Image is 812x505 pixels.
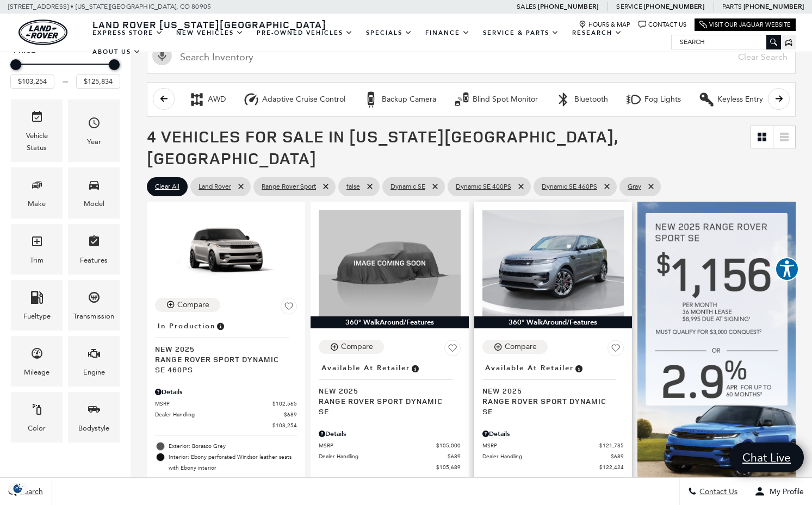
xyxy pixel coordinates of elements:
[482,452,624,460] a: Dealer Handling $689
[109,59,120,70] div: Maximum Price
[88,288,101,310] span: Transmission
[775,257,799,283] aside: Accessibility Help Desk
[359,23,419,42] a: Specials
[155,410,297,419] a: Dealer Handling $689
[390,180,425,194] span: Dynamic SE
[476,23,566,42] a: Service & Parts
[155,210,297,290] img: 2025 LAND ROVER Range Rover Sport Dynamic SE 460PS
[616,3,642,10] span: Service
[448,452,461,460] span: $689
[272,400,297,408] span: $102,565
[28,422,46,434] div: Color
[155,400,297,408] a: MSRP $102,565
[482,385,616,396] span: New 2025
[599,441,624,450] span: $121,735
[448,88,544,111] button: Blind Spot MonitorBlind Spot Monitor
[628,180,641,194] span: Gray
[697,487,737,496] span: Contact Us
[574,95,608,104] div: Bluetooth
[183,88,232,111] button: AWDAWD
[153,88,175,110] button: scroll left
[30,232,44,254] span: Trim
[73,310,114,322] div: Transmission
[737,450,796,465] span: Chat Live
[30,344,44,366] span: Mileage
[574,362,584,374] span: Vehicle is in stock and ready for immediate delivery. Due to demand, availability is subject to c...
[5,483,30,494] img: Opt-Out Icon
[692,88,769,111] button: Keyless EntryKeyless Entry
[599,463,624,471] span: $122,424
[482,429,624,439] div: Pricing Details - Range Rover Sport Dynamic SE
[155,400,272,408] span: MSRP
[346,180,360,194] span: false
[319,452,448,460] span: Dealer Handling
[722,3,742,10] span: Parts
[11,280,63,331] div: FueltypeFueltype
[608,340,624,360] button: Save Vehicle
[80,254,108,266] div: Features
[155,298,220,312] button: Compare Vehicle
[18,20,67,45] a: land-rover
[625,91,642,108] div: Fog Lights
[155,410,284,419] span: Dealer Handling
[86,18,333,31] a: Land Rover [US_STATE][GEOGRAPHIC_DATA]
[86,23,170,42] a: EXPRESS STORE
[538,2,598,11] a: [PHONE_NUMBER]
[611,452,624,460] span: $689
[517,3,536,10] span: Sales
[262,180,316,194] span: Range Rover Sport
[566,23,629,42] a: Research
[262,95,345,104] div: Adaptive Cruise Control
[436,441,461,450] span: $105,000
[30,288,44,310] span: Fueltype
[19,130,54,154] div: Vehicle Status
[68,392,120,442] div: BodystyleBodystyle
[155,387,297,397] div: Pricing Details - Range Rover Sport Dynamic SE 460PS
[321,362,410,374] span: Available at Retailer
[419,23,476,42] a: Finance
[579,21,630,29] a: Hours & Map
[272,421,297,429] span: $103,254
[8,3,211,10] a: [STREET_ADDRESS] • [US_STATE][GEOGRAPHIC_DATA], CO 80905
[5,483,30,494] section: Click to Open Cookie Consent Modal
[170,23,250,42] a: New Vehicles
[505,342,537,352] div: Compare
[84,198,104,210] div: Model
[68,167,120,218] div: ModelModel
[68,336,120,386] div: EngineEngine
[281,298,297,319] button: Save Vehicle
[482,340,548,354] button: Compare Vehicle
[319,463,461,471] a: $105,689
[555,91,572,108] div: Bluetooth
[319,452,461,460] a: Dealer Handling $689
[644,95,681,104] div: Fog Lights
[319,340,384,354] button: Compare Vehicle
[717,95,763,104] div: Keyless Entry
[88,232,101,254] span: Features
[87,136,101,148] div: Year
[199,180,231,194] span: Land Rover
[10,74,54,89] input: Minimum
[11,336,63,386] div: MileageMileage
[28,198,46,210] div: Make
[482,441,624,450] a: MSRP $121,735
[23,310,51,322] div: Fueltype
[155,421,297,429] a: $103,254
[147,125,618,169] span: 4 Vehicles for Sale in [US_STATE][GEOGRAPHIC_DATA], [GEOGRAPHIC_DATA]
[454,91,470,108] div: Blind Spot Monitor
[10,59,21,70] div: Minimum Price
[88,114,101,136] span: Year
[482,210,624,316] img: 2025 LAND ROVER Range Rover Sport Dynamic SE
[76,74,120,89] input: Maximum
[11,392,63,442] div: ColorColor
[672,35,780,48] input: Search
[410,362,420,374] span: Vehicle is in stock and ready for immediate delivery. Due to demand, availability is subject to c...
[30,176,44,198] span: Make
[284,410,297,419] span: $689
[30,254,44,266] div: Trim
[319,441,436,450] span: MSRP
[485,362,574,374] span: Available at Retailer
[78,422,109,434] div: Bodystyle
[768,88,790,110] button: scroll right
[155,180,179,194] span: Clear All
